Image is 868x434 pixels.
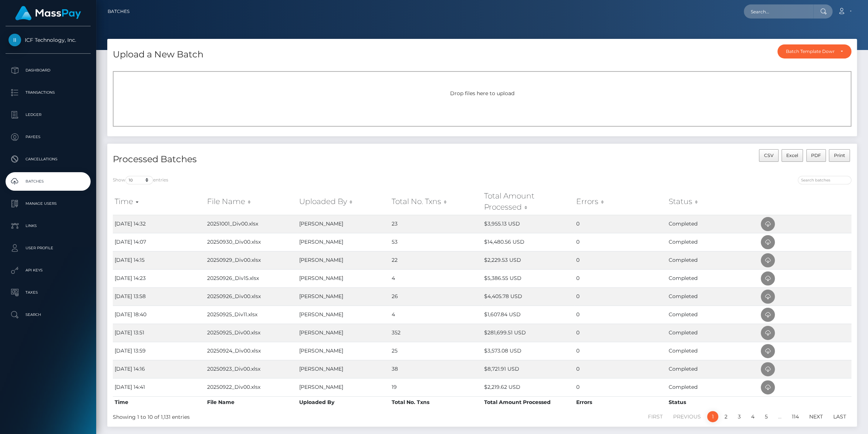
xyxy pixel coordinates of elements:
td: Completed [667,269,759,287]
a: 5 [761,411,772,422]
td: 20250924_Div00.xlsx [205,342,298,360]
td: 23 [390,215,482,233]
th: Time: activate to sort column ascending [113,188,205,215]
button: Batch Template Download [777,44,851,59]
td: [PERSON_NAME] [297,324,390,342]
p: Links [9,220,88,231]
a: 4 [747,411,759,422]
td: 0 [574,306,667,324]
td: 0 [574,342,667,360]
a: 1 [707,411,718,422]
td: $3,955.13 USD [482,215,575,233]
td: $3,573.08 USD [482,342,575,360]
p: Transactions [9,87,88,98]
span: PDF [811,153,821,158]
td: 0 [574,287,667,306]
td: [PERSON_NAME] [297,233,390,251]
p: Batches [9,176,88,187]
td: Completed [667,378,759,396]
td: 38 [390,360,482,378]
p: Taxes [9,287,88,298]
td: 20250929_Div00.xlsx [205,251,298,269]
h4: Upload a New Batch [113,48,203,61]
td: [DATE] 14:23 [113,269,205,287]
td: 4 [390,269,482,287]
td: 22 [390,251,482,269]
td: 20250930_Div00.xlsx [205,233,298,251]
td: $4,405.78 USD [482,287,575,306]
th: Total No. Txns: activate to sort column ascending [390,188,482,215]
span: Drop files here to upload [450,90,514,97]
td: [PERSON_NAME] [297,342,390,360]
button: CSV [759,149,779,162]
th: File Name: activate to sort column ascending [205,188,298,215]
th: Errors: activate to sort column ascending [574,188,667,215]
td: [DATE] 14:32 [113,215,205,233]
th: Total Amount Processed: activate to sort column ascending [482,188,575,215]
select: Showentries [125,176,153,184]
td: Completed [667,306,759,324]
td: 19 [390,378,482,396]
p: User Profile [9,243,88,254]
input: Search batches [798,176,851,184]
th: Total Amount Processed [482,396,575,408]
td: Completed [667,287,759,306]
div: Showing 1 to 10 of 1,131 entries [113,410,414,421]
td: [DATE] 14:16 [113,360,205,378]
a: Ledger [6,106,91,124]
td: [PERSON_NAME] [297,287,390,306]
p: API Keys [9,265,88,276]
td: [DATE] 14:15 [113,251,205,269]
td: [DATE] 13:51 [113,324,205,342]
h4: Processed Batches [113,153,477,166]
p: Search [9,309,88,320]
img: MassPay Logo [15,6,81,20]
td: 20250926_Div15.xlsx [205,269,298,287]
td: [DATE] 18:40 [113,306,205,324]
td: Completed [667,251,759,269]
td: 0 [574,360,667,378]
td: 20250925_Div11.xlsx [205,306,298,324]
td: $5,386.55 USD [482,269,575,287]
a: Batches [6,172,91,191]
a: Batches [108,4,129,19]
td: [PERSON_NAME] [297,360,390,378]
th: Status: activate to sort column ascending [667,188,759,215]
a: Payees [6,128,91,146]
td: $8,721.91 USD [482,360,575,378]
a: Cancellations [6,150,91,168]
p: Cancellations [9,154,88,165]
button: Excel [781,149,803,162]
td: 0 [574,324,667,342]
td: [PERSON_NAME] [297,215,390,233]
a: 3 [734,411,745,422]
img: ICF Technology, Inc. [9,34,21,46]
td: 20251001_Div00.xlsx [205,215,298,233]
a: 114 [788,411,803,422]
td: $1,607.84 USD [482,306,575,324]
td: [DATE] 14:41 [113,378,205,396]
th: Uploaded By [297,396,390,408]
p: Payees [9,131,88,143]
td: [DATE] 13:59 [113,342,205,360]
td: 0 [574,233,667,251]
button: Print [829,149,850,162]
span: CSV [764,153,773,158]
th: File Name [205,396,298,408]
td: 20250923_Div00.xlsx [205,360,298,378]
a: Links [6,217,91,235]
a: 2 [720,411,732,422]
span: ICF Technology, Inc. [6,37,91,43]
td: Completed [667,342,759,360]
td: [DATE] 14:07 [113,233,205,251]
p: Dashboard [9,65,88,76]
td: 20250926_Div00.xlsx [205,287,298,306]
a: Next [805,411,827,422]
td: 0 [574,215,667,233]
td: [PERSON_NAME] [297,378,390,396]
td: Completed [667,324,759,342]
a: Taxes [6,283,91,302]
span: Print [834,153,845,158]
td: 0 [574,378,667,396]
a: Manage Users [6,194,91,213]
